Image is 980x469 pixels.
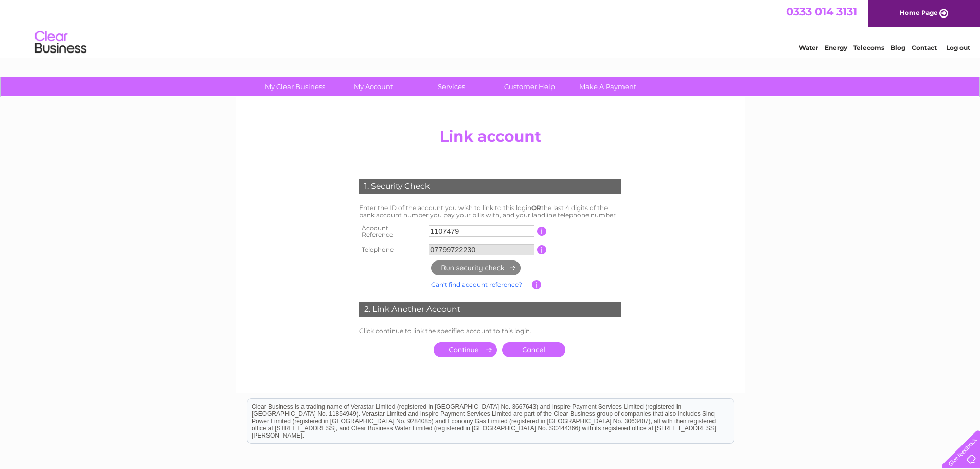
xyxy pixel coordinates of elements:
[853,44,884,51] a: Telecoms
[247,6,734,50] div: Clear Business is a trading name of Verastar Limited (registered in [GEOGRAPHIC_DATA] No. 3667643...
[487,77,572,96] a: Customer Help
[537,245,547,254] input: Information
[537,227,547,236] input: Information
[359,179,621,194] div: 1. Security Check
[253,77,337,96] a: My Clear Business
[532,280,542,289] input: Information
[565,77,650,96] a: Make A Payment
[531,204,541,212] b: OR
[359,302,621,317] div: 2. Link Another Account
[331,77,416,96] a: My Account
[946,44,970,51] a: Log out
[409,77,494,96] a: Services
[34,27,87,58] img: logo.png
[434,342,497,357] input: Submit
[431,281,522,288] a: Can't find account reference?
[357,202,624,221] td: Enter the ID of the account you wish to link to this login the last 4 digits of the bank account ...
[912,44,937,51] a: Contact
[825,44,847,51] a: Energy
[357,221,426,242] th: Account Reference
[799,44,818,51] a: Water
[890,44,905,51] a: Blog
[357,325,624,337] td: Click continue to link the specified account to this login.
[357,241,426,258] th: Telephone
[502,342,565,357] a: Cancel
[786,5,857,18] a: 0333 014 3131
